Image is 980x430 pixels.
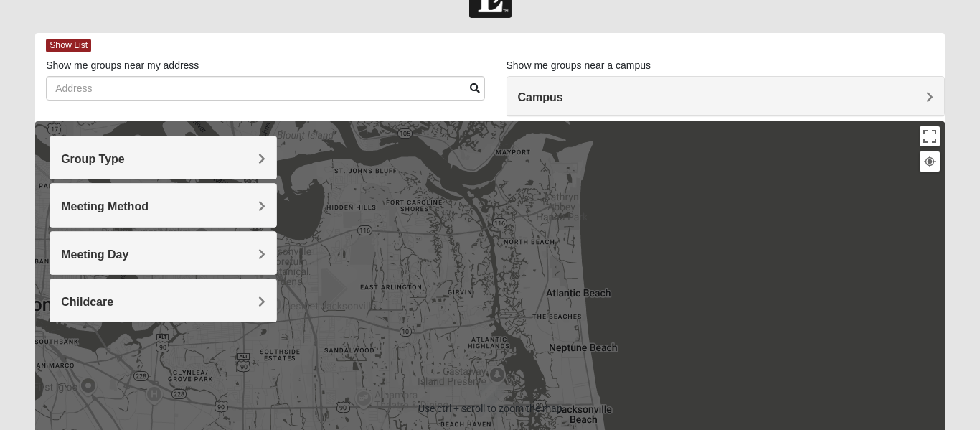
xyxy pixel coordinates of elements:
div: Meeting Day [50,232,276,274]
span: Childcare [61,296,113,308]
span: Group Type [61,153,125,165]
div: Campus [507,77,944,116]
span: Meeting Method [61,200,149,212]
label: Show me groups near a campus [507,58,651,73]
button: Toggle fullscreen view [920,126,940,146]
label: Show me groups near my address [46,58,199,73]
div: Meeting Method [50,184,276,226]
span: Campus [518,91,563,103]
span: Show List [46,39,91,52]
span: Meeting Day [61,248,128,261]
div: San Pablo [479,383,504,417]
div: Childcare [50,279,276,322]
div: Group Type [50,136,276,179]
input: Address [46,76,484,101]
button: Your Location [920,151,940,172]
